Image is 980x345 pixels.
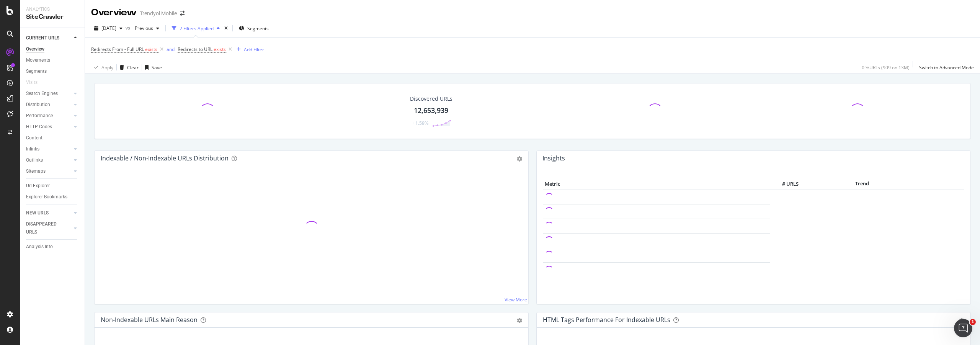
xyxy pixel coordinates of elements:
[26,45,79,53] a: Overview
[543,316,670,324] div: HTML Tags Performance for Indexable URLs
[180,11,185,16] div: arrow-right-arrow-left
[91,6,137,19] div: Overview
[26,193,79,201] a: Explorer Bookmarks
[26,167,46,175] div: Sitemaps
[214,46,226,52] span: exists
[26,156,43,164] div: Outlinks
[178,46,212,52] span: Redirects to URL
[26,134,42,142] div: Content
[132,25,153,31] span: Previous
[244,46,264,53] div: Add Filter
[26,209,49,217] div: NEW URLS
[26,209,72,217] a: NEW URLS
[26,182,50,190] div: Url Explorer
[26,123,72,131] a: HTTP Codes
[142,61,162,74] button: Save
[101,64,113,71] div: Apply
[26,90,58,98] div: Search Engines
[26,101,72,109] a: Distribution
[101,316,198,324] div: Non-Indexable URLs Main Reason
[132,22,162,34] button: Previous
[234,45,264,54] button: Add Filter
[126,25,132,31] span: vs
[26,220,65,236] div: DISAPPEARED URLS
[414,106,448,116] div: 12,653,939
[26,45,44,53] div: Overview
[101,154,229,162] div: Indexable / Non-Indexable URLs Distribution
[91,46,144,52] span: Redirects From - Full URL
[26,243,53,251] div: Analysis Info
[117,61,139,74] button: Clear
[26,123,52,131] div: HTTP Codes
[140,10,177,17] div: Trendyol Mobile
[26,67,79,75] a: Segments
[916,61,974,74] button: Switch to Advanced Mode
[954,319,972,337] iframe: Intercom live chat
[26,34,72,42] a: CURRENT URLS
[91,22,126,34] button: [DATE]
[26,167,72,175] a: Sitemaps
[145,46,157,52] span: exists
[180,25,214,32] div: 2 Filters Applied
[770,178,800,190] th: # URLS
[800,178,924,190] th: Trend
[542,153,565,164] h4: Insights
[505,296,527,303] a: View More
[919,64,974,71] div: Switch to Advanced Mode
[26,67,47,75] div: Segments
[26,156,72,164] a: Outlinks
[152,64,162,71] div: Save
[26,90,72,98] a: Search Engines
[970,319,976,325] span: 1
[413,120,428,126] div: +1.59%
[167,46,175,53] button: and
[26,101,50,109] div: Distribution
[26,13,78,21] div: SiteCrawler
[223,25,229,32] div: times
[26,145,72,153] a: Inlinks
[410,95,452,103] div: Discovered URLs
[517,318,522,323] div: gear
[26,145,39,153] div: Inlinks
[543,178,770,190] th: Metric
[101,25,116,31] span: 2025 Aug. 31st
[26,220,72,236] a: DISAPPEARED URLS
[26,112,72,120] a: Performance
[26,6,78,13] div: Analytics
[26,193,67,201] div: Explorer Bookmarks
[862,64,910,71] div: 0 % URLs ( 909 on 13M )
[169,22,223,34] button: 2 Filters Applied
[26,56,50,64] div: Movements
[26,78,38,87] div: Visits
[959,318,964,323] div: gear
[127,64,139,71] div: Clear
[26,243,79,251] a: Analysis Info
[26,134,79,142] a: Content
[26,182,79,190] a: Url Explorer
[167,46,175,52] div: and
[247,25,269,32] span: Segments
[26,34,59,42] div: CURRENT URLS
[26,112,53,120] div: Performance
[517,156,522,162] div: gear
[91,61,113,74] button: Apply
[26,56,79,64] a: Movements
[26,78,45,87] a: Visits
[236,22,272,34] button: Segments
